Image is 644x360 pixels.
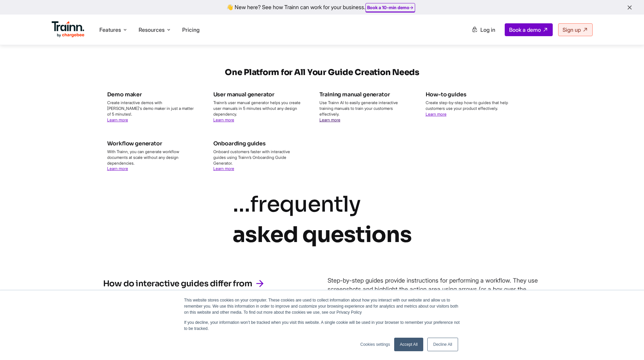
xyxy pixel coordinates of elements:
a: Book a 10-min demo→ [367,5,413,10]
h6: Demo maker [107,90,197,99]
p: Step-by-step guides provide instructions for performing a workflow. They use screenshots and high... [328,276,541,302]
p: Use Trainn AI to easily generate interactive training manuals to train your customers effectively. [319,100,409,123]
p: Create step-by-step how-to guides that help customers use your product effectively. [426,100,516,117]
div: 👋 New here? See how Trainn can work for your business. [4,4,640,10]
h5: One Platform for All Your Guide Creation Needs [103,67,541,78]
a: Learn more [319,117,340,122]
h6: How-to guides [426,90,516,99]
b: Book a 10-min demo [367,5,409,10]
div: … [233,189,412,250]
span: Features [99,26,121,33]
p: Trainn’s user manual generator helps you create user manuals in 5 minutes without any design depe... [213,100,303,123]
a: Learn more [213,166,234,171]
p: With Trainn, you can generate workflow documents at scale without any design dependencies. [107,149,197,172]
a: Learn more [213,117,234,122]
h4: How do interactive guides differ from step-by-step guides? [103,278,255,300]
a: Book a demo [505,23,553,36]
h6: Training manual generator [319,90,409,99]
i: frequently [250,191,361,218]
a: Learn more [107,166,128,171]
a: Decline All [427,338,458,351]
p: Onboard customers faster with interactive guides using Trainn’s Onboarding Guide Generator. [213,149,303,172]
a: Accept All [394,338,424,351]
a: Pricing [182,26,199,33]
p: If you decline, your information won’t be tracked when you visit this website. A single cookie wi... [184,319,460,332]
span: Resources [139,26,165,33]
b: asked questions [233,221,412,248]
img: Trainn Logo [52,21,85,38]
a: Learn more [107,117,128,122]
a: Log in [468,24,499,36]
span: Log in [480,26,495,33]
a: Cookies settings [360,341,390,347]
a: Learn more [426,112,447,117]
h6: Workflow generator [107,139,197,148]
span: Book a demo [509,26,541,33]
a: Sign up [558,23,593,36]
p: Create interactive demos with [PERSON_NAME]'s demo maker in just a matter of 5 minutes!. [107,100,197,123]
h6: User manual generator [213,90,303,99]
h6: Onboarding guides [213,139,303,148]
span: Sign up [563,26,581,33]
p: This website stores cookies on your computer. These cookies are used to collect information about... [184,297,460,315]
